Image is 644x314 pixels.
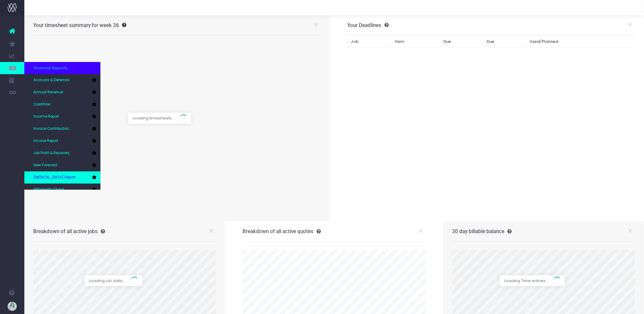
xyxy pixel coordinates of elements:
th: Due [484,36,527,48]
th: Job [348,36,392,48]
th: Item [392,36,440,48]
span: Income Report [33,114,59,119]
span: [MEDICAL_DATA] Report [33,175,75,180]
a: Job Profit & Recovery [24,147,100,159]
span: Invoice Report [33,138,58,144]
a: New Forecast [24,159,100,171]
a: Invoice Report [24,135,100,147]
span: Annual Revenue [33,90,63,95]
span: Loading job data... [85,275,130,286]
h3: Your Deadlines [348,22,389,28]
a: Invoice Contribution [24,123,100,135]
span: Accruals & Deferrals [33,78,70,83]
th: Due [440,36,484,48]
span: Invoice Contribution [33,126,69,132]
a: Annual Revenue [24,86,100,98]
a: Income Report [24,111,100,123]
span: Loading Time entries... [500,275,553,286]
span: Financial Reports [33,65,68,71]
span: New Forecast [33,163,57,168]
span: Job Profit & Recovery [33,150,70,156]
h3: Breakdown of all active quotes [243,228,321,234]
a: WIP Health Check [24,184,100,196]
a: [MEDICAL_DATA] Report [24,171,100,184]
th: Used/Planned [527,36,635,48]
img: images/default_profile_image.png [8,302,17,311]
a: Accruals & Deferrals [24,74,100,86]
span: Cashflow [33,102,51,107]
span: Loading timesheets... [128,113,179,124]
span: WIP Health Check [33,187,64,192]
a: Cashflow [24,98,100,111]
